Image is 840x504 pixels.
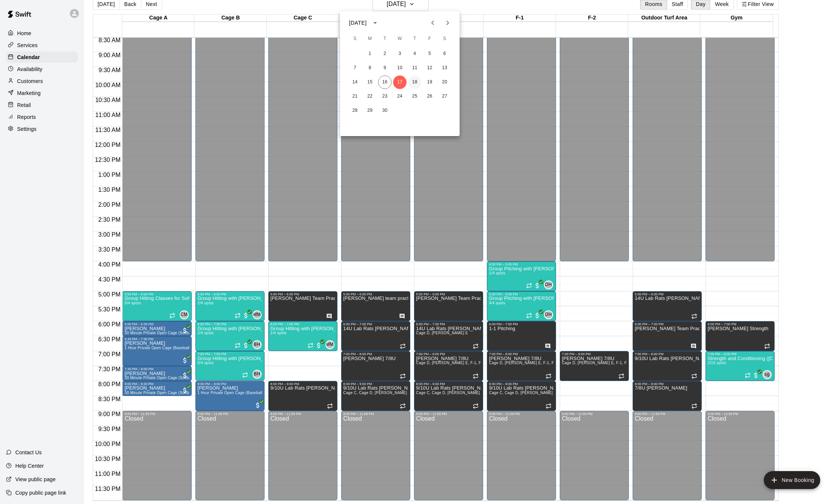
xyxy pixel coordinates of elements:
button: 9 [378,61,392,75]
span: Friday [423,31,436,46]
span: Monday [363,31,377,46]
span: Saturday [438,31,451,46]
button: 25 [408,90,421,103]
button: 17 [393,76,407,89]
button: Next month [440,15,455,30]
button: 1 [363,47,377,61]
button: Previous month [425,15,440,30]
button: 3 [393,47,407,61]
button: calendar view is open, switch to year view [369,16,382,29]
span: Tuesday [378,31,392,46]
button: 10 [393,61,407,75]
button: 26 [423,90,436,103]
button: 5 [423,47,436,61]
button: 20 [438,76,451,89]
button: 2 [378,47,392,61]
button: 29 [363,104,377,117]
button: 23 [378,90,392,103]
button: 22 [363,90,377,103]
button: 4 [408,47,421,61]
button: 27 [438,90,451,103]
span: Wednesday [393,31,407,46]
div: [DATE] [349,19,367,27]
button: 6 [438,47,451,61]
span: Thursday [408,31,421,46]
button: 21 [348,90,362,103]
button: 18 [408,76,421,89]
button: 7 [348,61,362,75]
button: 30 [378,104,392,117]
button: 14 [348,76,362,89]
button: 13 [438,61,451,75]
button: 16 [378,76,392,89]
button: 24 [393,90,407,103]
button: 28 [348,104,362,117]
button: 15 [363,76,377,89]
span: Sunday [348,31,362,46]
button: 12 [423,61,436,75]
button: 11 [408,61,421,75]
button: 19 [423,76,436,89]
button: 8 [363,61,377,75]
